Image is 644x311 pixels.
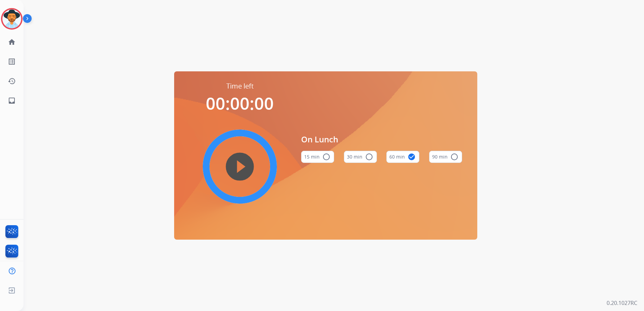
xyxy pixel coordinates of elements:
mat-icon: home [8,38,16,46]
mat-icon: radio_button_unchecked [450,153,458,161]
img: avatar [2,9,21,28]
mat-icon: history [8,77,16,85]
button: 60 min [386,151,419,163]
mat-icon: list_alt [8,58,16,66]
button: 30 min [344,151,377,163]
button: 15 min [301,151,334,163]
mat-icon: radio_button_unchecked [365,153,373,161]
button: 90 min [429,151,462,163]
mat-icon: play_circle_filled [236,163,244,171]
mat-icon: radio_button_unchecked [322,153,330,161]
mat-icon: check_circle [408,153,416,161]
span: Time left [226,81,254,91]
p: 0.20.1027RC [607,299,637,307]
span: 00:00:00 [206,92,274,115]
mat-icon: inbox [8,97,16,105]
span: On Lunch [301,133,462,145]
